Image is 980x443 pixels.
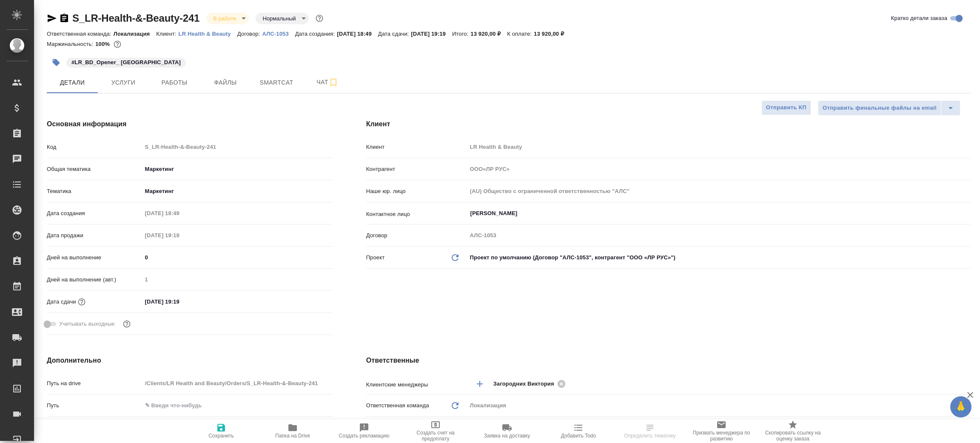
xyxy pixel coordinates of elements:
div: Маркетинг [142,184,332,199]
span: Smartcat [256,77,297,88]
p: Клиентские менеджеры [366,381,467,389]
input: Пустое поле [142,377,332,389]
p: Клиент [366,143,467,151]
a: S_LR-Health-&-Beauty-241 [72,12,199,24]
p: Локализация [114,31,157,37]
p: Тематика [47,187,142,196]
button: Добавить тэг [47,53,66,72]
button: Создать счет на предоплату [400,419,471,443]
button: Добавить Todo [543,419,614,443]
span: Файлы [205,77,246,88]
button: Папка на Drive [257,419,328,443]
p: [DATE] 18:49 [337,31,378,37]
p: Контактное лицо [366,210,467,219]
p: #LR_BD_Opener_ [GEOGRAPHIC_DATA] [71,58,181,67]
span: Учитывать выходные [59,320,115,328]
div: В работе [256,13,308,24]
input: Пустое поле [467,185,971,197]
button: Отправить финальные файлы на email [818,100,941,116]
span: Услуги [103,77,144,88]
button: 0.00 RUB; [112,39,123,50]
h4: Клиент [366,119,971,129]
input: Пустое поле [467,141,971,153]
p: 100% [95,41,112,47]
p: Дата создания [47,209,142,218]
button: Добавить менеджера [470,374,490,394]
span: Призвать менеджера по развитию [691,430,752,442]
span: Чат [307,77,348,88]
input: Пустое поле [467,229,971,241]
button: Open [966,383,968,385]
button: Отправить КП [761,100,811,115]
p: Маржинальность: [47,41,95,47]
button: Определить тематику [614,419,686,443]
h4: Основная информация [47,119,332,129]
input: Пустое поле [142,229,217,241]
input: Пустое поле [142,141,332,153]
button: Доп статусы указывают на важность/срочность заказа [314,13,325,24]
h4: Ответственные [366,355,971,366]
span: Детали [52,77,93,88]
p: Общая тематика [47,165,142,173]
span: Добавить Todo [561,433,596,439]
p: Ответственная команда: [47,31,114,37]
p: 13 920,00 ₽ [470,31,507,37]
div: Локализация [467,398,971,413]
span: Заявка на доставку [484,433,530,439]
button: Призвать менеджера по развитию [686,419,757,443]
a: АЛС-1053 [262,30,295,37]
span: Скопировать ссылку на оценку заказа [762,430,823,442]
button: Скопировать ссылку [59,13,69,23]
a: LR Health & Beauty [179,30,237,37]
span: Отправить КП [766,103,806,113]
p: Наше юр. лицо [366,187,467,196]
p: АЛС-1053 [262,31,295,37]
p: Договор: [237,31,262,37]
div: Загородних Виктория [493,378,568,389]
button: В работе [211,15,239,22]
input: Пустое поле [142,273,332,286]
button: Создать рекламацию [328,419,400,443]
input: ✎ Введи что-нибудь [142,399,332,412]
p: Договор [366,231,467,240]
p: Путь на drive [47,379,142,388]
input: Пустое поле [467,163,971,175]
div: В работе [206,13,249,24]
p: Дней на выполнение [47,253,142,262]
input: ✎ Введи что-нибудь [142,251,332,264]
p: Дата сдачи: [378,31,411,37]
div: Проект по умолчанию (Договор "АЛС-1053", контрагент "ООО «ЛР РУС»") [467,250,971,265]
p: [DATE] 19:19 [411,31,452,37]
button: 🙏 [950,396,971,417]
button: Если добавить услуги и заполнить их объемом, то дата рассчитается автоматически [76,296,87,307]
span: Определить тематику [624,433,675,439]
button: Скопировать ссылку для ЯМессенджера [47,13,57,23]
span: Создать счет на предоплату [405,430,466,442]
p: LR Health & Beauty [179,31,237,37]
p: Дата сдачи [47,298,76,306]
p: Клиент: [156,31,178,37]
svg: Подписаться [328,77,339,88]
span: Загородних Виктория [493,380,559,388]
span: LR_BD_Opener_ Oberhausen [66,58,187,65]
input: ✎ Введи что-нибудь [142,295,217,308]
span: Сохранить [208,433,234,439]
p: Путь [47,401,142,410]
p: К оплате: [507,31,534,37]
span: Папка на Drive [275,433,310,439]
p: Проект [366,253,385,262]
p: Ответственная команда [366,401,429,410]
button: Open [966,213,968,214]
span: Работы [154,77,195,88]
span: Создать рекламацию [339,433,390,439]
div: Маркетинг [142,162,332,176]
button: Нормальный [260,15,298,22]
button: Выбери, если сб и вс нужно считать рабочими днями для выполнения заказа. [121,318,132,329]
p: Контрагент [366,165,467,173]
span: 🙏 [954,398,968,416]
span: Отправить финальные файлы на email [823,103,937,113]
p: Дней на выполнение (авт.) [47,275,142,284]
button: Скопировать ссылку на оценку заказа [757,419,829,443]
div: split button [818,100,960,116]
p: Дата продажи [47,231,142,240]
